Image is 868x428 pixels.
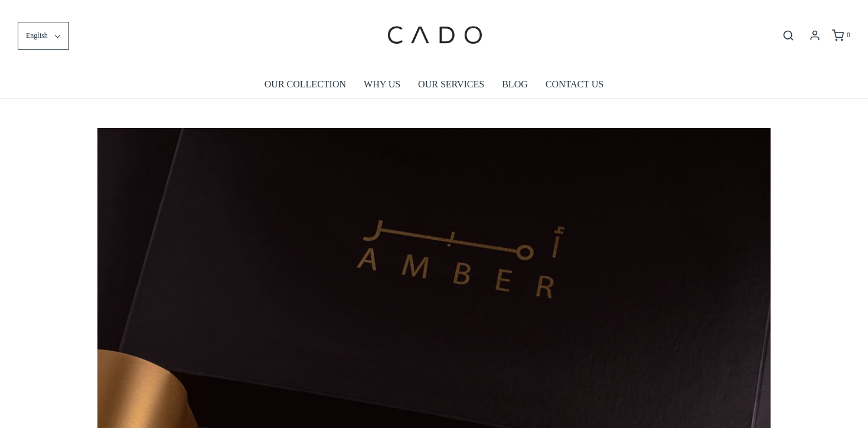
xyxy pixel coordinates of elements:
a: BLOG [502,71,528,98]
a: OUR SERVICES [418,71,484,98]
a: WHY US [364,71,400,98]
button: English [18,22,69,50]
span: English [26,30,48,41]
a: 0 [831,30,850,41]
span: 0 [847,31,850,39]
a: CONTACT US [546,71,603,98]
img: cadogifting [384,9,484,62]
button: Open search bar [778,29,799,42]
a: OUR COLLECTION [265,71,346,98]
